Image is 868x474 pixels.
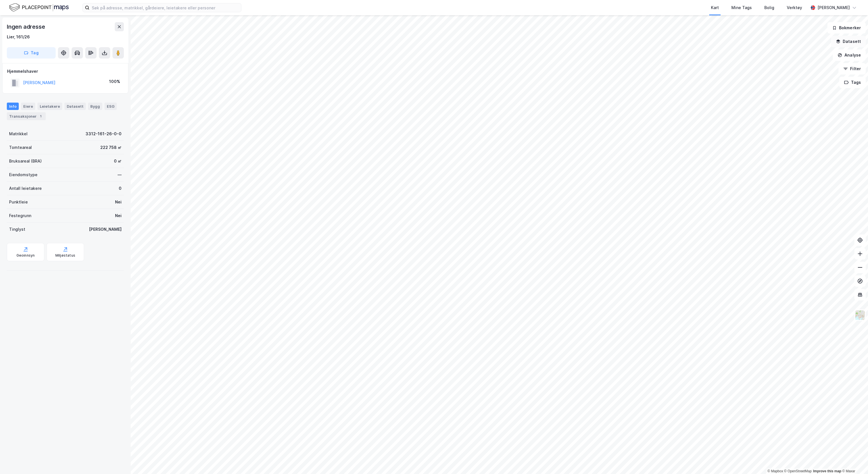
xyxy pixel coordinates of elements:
[767,469,783,473] a: Mapbox
[9,130,28,137] div: Matrikkel
[9,199,28,205] div: Punktleie
[16,253,35,258] div: Geoinnsyn
[787,4,802,11] div: Verktøy
[9,185,42,192] div: Antall leietakere
[833,49,866,61] button: Analyse
[813,469,841,473] a: Improve this map
[7,34,30,40] div: Lier, 161/26
[9,158,42,165] div: Bruksareal (BRA)
[100,144,122,151] div: 222 758 ㎡
[817,4,850,11] div: [PERSON_NAME]
[89,226,122,233] div: [PERSON_NAME]
[21,103,35,110] div: Eiere
[764,4,774,11] div: Bolig
[838,63,866,74] button: Filter
[118,171,122,178] div: —
[9,226,25,233] div: Tinglyst
[88,103,102,110] div: Bygg
[7,47,56,59] button: Tag
[7,103,19,110] div: Info
[64,103,86,110] div: Datasett
[9,171,37,178] div: Eiendomstype
[105,103,117,110] div: ESG
[109,78,120,85] div: 100%
[38,113,43,119] div: 1
[119,185,122,192] div: 0
[7,68,124,75] div: Hjemmelshaver
[840,447,868,474] div: Kontrollprogram for chat
[9,3,69,13] img: logo.f888ab2527a4732fd821a326f86c7f29.svg
[89,3,241,12] input: Søk på adresse, matrikkel, gårdeiere, leietakere eller personer
[831,36,866,47] button: Datasett
[731,4,752,11] div: Mine Tags
[784,469,812,473] a: OpenStreetMap
[114,158,122,165] div: 0 ㎡
[115,212,122,219] div: Nei
[827,22,866,34] button: Bokmerker
[7,112,46,120] div: Transaksjoner
[85,130,122,137] div: 3312-161-26-0-0
[37,103,62,110] div: Leietakere
[711,4,719,11] div: Kart
[9,212,31,219] div: Festegrunn
[7,22,46,31] div: Ingen adresse
[840,447,868,474] iframe: Chat Widget
[55,253,75,258] div: Miljøstatus
[855,310,865,321] img: Z
[9,144,32,151] div: Tomteareal
[839,77,866,88] button: Tags
[115,199,122,205] div: Nei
